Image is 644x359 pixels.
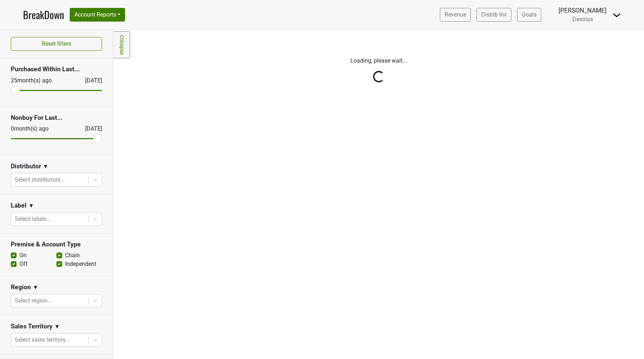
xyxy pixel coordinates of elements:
a: Goals [517,8,541,22]
div: [PERSON_NAME] [558,6,607,15]
a: Distrib Inv [477,8,511,22]
button: Account Reports [70,8,125,22]
p: Loading, please wait... [179,56,578,65]
a: Revenue [440,8,471,22]
a: Collapse [113,31,130,58]
a: BreakDown [23,7,64,22]
span: Desolas [572,16,593,23]
img: Dropdown Menu [612,11,621,19]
